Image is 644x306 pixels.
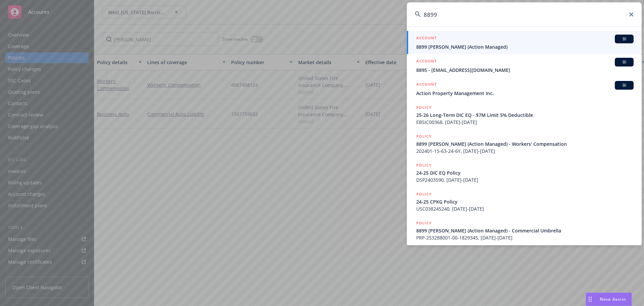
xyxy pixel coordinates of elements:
span: 25-26 Long-Term DIC EQ - $7M Limit 5% Deductible [416,112,634,119]
a: POLICY8899 [PERSON_NAME] (Action Managed) - Commercial UmbrellaPRP-253288001-00-1829345, [DATE]-[... [407,216,642,245]
div: Drag to move [586,293,594,306]
a: ACCOUNTBI8899 [PERSON_NAME] (Action Managed) [407,31,642,54]
span: Nova Assist [600,296,626,302]
span: 24-25 DIC EQ Policy [416,169,634,176]
h5: ACCOUNT [416,81,437,89]
span: DSP2403590, [DATE]-[DATE] [416,176,634,183]
span: PRP-253288001-00-1829345, [DATE]-[DATE] [416,234,634,241]
span: 8899 [PERSON_NAME] (Action Managed) [416,43,634,50]
a: POLICY8899 [PERSON_NAME] (Action Managed) - Workers' Compensation202401-15-63-24-6Y, [DATE]-[DATE] [407,129,642,158]
span: 24-25 CPKG Policy [416,198,634,205]
a: POLICY24-25 CPKG PolicyUSC038245240, [DATE]-[DATE] [407,187,642,216]
h5: POLICY [416,133,432,140]
span: BI [618,36,631,42]
a: ACCOUNTBI8895 - [EMAIL_ADDRESS][DOMAIN_NAME] [407,54,642,77]
h5: POLICY [416,220,432,226]
span: USC038245240, [DATE]-[DATE] [416,205,634,212]
button: Nova Assist [586,293,632,306]
span: Action Property Management Inc. [416,90,634,97]
h5: ACCOUNT [416,35,437,43]
span: 8899 [PERSON_NAME] (Action Managed) - Commercial Umbrella [416,227,634,234]
h5: POLICY [416,162,432,169]
span: EBSIC00368, [DATE]-[DATE] [416,119,634,126]
a: POLICY24-25 DIC EQ PolicyDSP2403590, [DATE]-[DATE] [407,158,642,187]
a: ACCOUNTBIAction Property Management Inc. [407,77,642,100]
h5: POLICY [416,104,432,111]
span: BI [618,59,631,65]
h5: POLICY [416,191,432,198]
span: BI [618,82,631,88]
span: 8895 - [EMAIL_ADDRESS][DOMAIN_NAME] [416,67,634,74]
a: POLICY25-26 Long-Term DIC EQ - $7M Limit 5% DeductibleEBSIC00368, [DATE]-[DATE] [407,100,642,129]
input: Search... [407,2,642,27]
span: 202401-15-63-24-6Y, [DATE]-[DATE] [416,147,634,155]
span: 8899 [PERSON_NAME] (Action Managed) - Workers' Compensation [416,140,634,147]
h5: ACCOUNT [416,58,437,66]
